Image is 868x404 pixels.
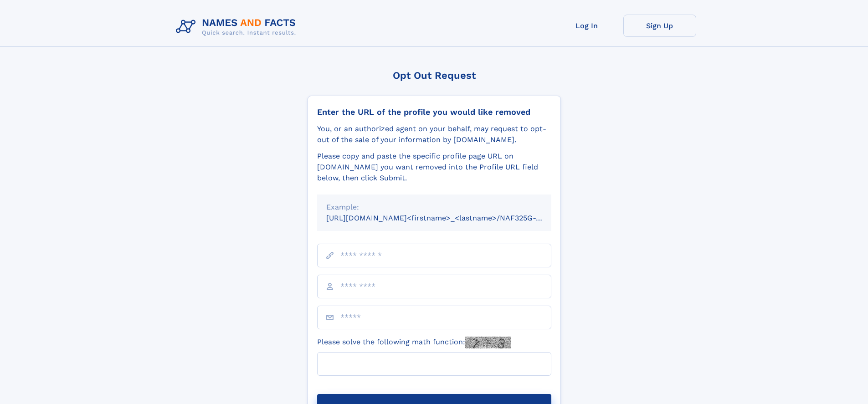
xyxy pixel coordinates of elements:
[172,15,303,39] img: Logo Names and Facts
[550,15,623,37] a: Log In
[623,15,696,37] a: Sign Up
[317,107,551,117] div: Enter the URL of the profile you would like removed
[326,214,569,222] small: [URL][DOMAIN_NAME]<firstname>_<lastname>/NAF325G-xxxxxxxx
[317,337,511,348] label: Please solve the following math function:
[326,202,542,213] div: Example:
[317,123,551,145] div: You, or an authorized agent on your behalf, may request to opt-out of the sale of your informatio...
[317,151,551,184] div: Please copy and paste the specific profile page URL on [DOMAIN_NAME] you want removed into the Pr...
[308,70,561,81] div: Opt Out Request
